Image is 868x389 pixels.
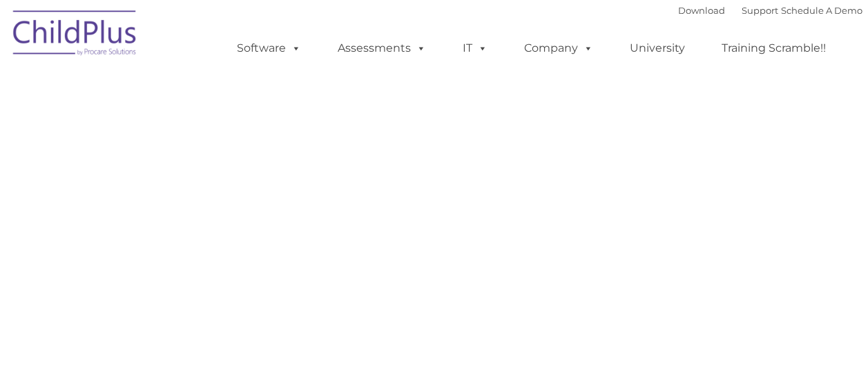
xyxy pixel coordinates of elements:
[324,34,440,62] a: Assessments
[708,34,840,62] a: Training Scramble!!
[449,34,501,62] a: IT
[678,5,725,16] a: Download
[6,1,144,70] img: ChildPlus by Procare Solutions
[510,34,607,62] a: Company
[781,5,862,16] a: Schedule A Demo
[678,5,862,16] font: |
[742,5,778,16] a: Support
[616,34,699,62] a: University
[223,34,315,62] a: Software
